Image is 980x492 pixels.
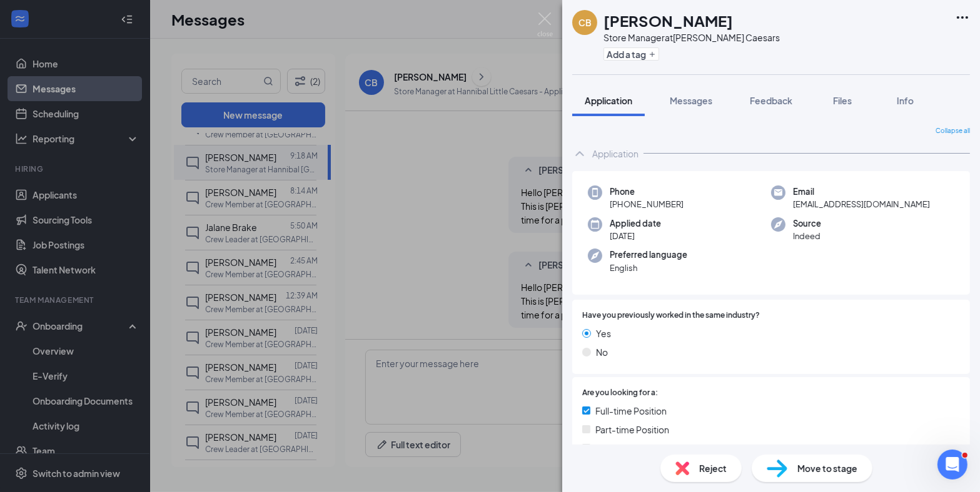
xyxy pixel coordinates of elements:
span: Collapse all [936,126,970,136]
span: [PHONE_NUMBER] [610,198,684,210]
span: Phone [610,185,684,198]
span: Email [793,185,930,198]
div: Application [592,147,639,160]
span: Full-time Position [595,404,667,418]
span: Applied date [610,217,661,230]
span: Application [585,95,632,106]
span: Feedback [750,95,792,106]
span: Seasonal Position [595,441,668,455]
span: Files [833,95,852,106]
iframe: Intercom live chat [937,450,967,480]
span: Have you previously worked in the same industry? [582,310,760,322]
button: PlusAdd a tag [604,47,659,61]
svg: ChevronUp [572,146,587,161]
div: Store Manager at [PERSON_NAME] Caesars [604,31,780,44]
span: Reject [699,461,727,475]
span: [DATE] [610,230,661,242]
span: English [610,262,687,274]
svg: Plus [649,51,656,58]
span: Yes [596,327,611,340]
div: CB [578,16,592,29]
span: Are you looking for a: [582,387,658,399]
span: Part-time Position [595,423,669,436]
svg: Ellipses [955,10,970,25]
span: Preferred language [610,248,687,261]
span: Messages [670,95,712,106]
h1: [PERSON_NAME] [604,10,733,31]
span: Move to stage [797,461,857,475]
span: [EMAIL_ADDRESS][DOMAIN_NAME] [793,198,930,210]
span: Source [793,217,821,230]
span: Indeed [793,230,821,242]
span: No [596,345,608,359]
span: Info [897,95,914,106]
